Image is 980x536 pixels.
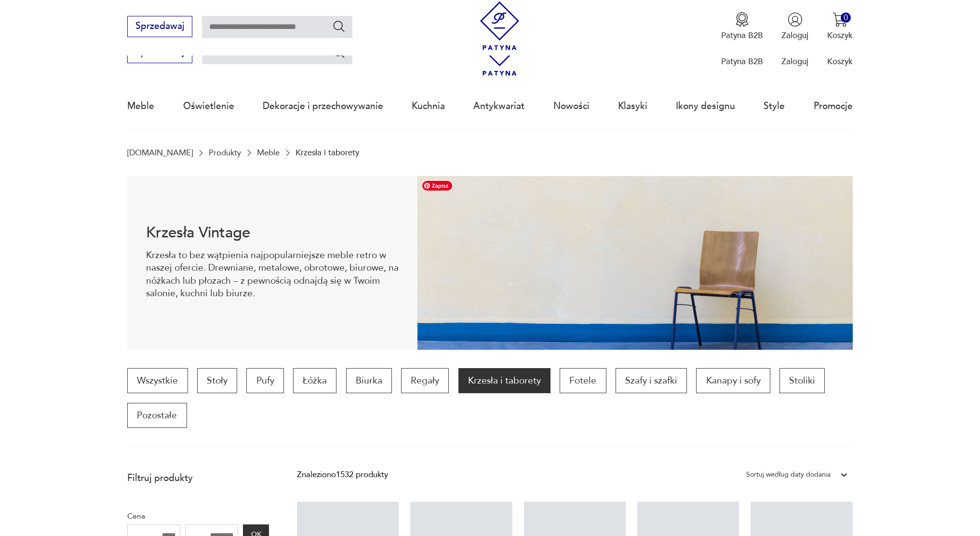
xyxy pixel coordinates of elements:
[146,249,399,300] p: Krzesła to bez wątpienia najpopularniejsze meble retro w naszej ofercie. Drewniane, metalowe, obr...
[257,148,280,157] a: Meble
[827,12,853,41] button: 0Koszyk
[246,368,283,393] a: Pufy
[209,148,241,157] a: Produkty
[263,84,383,128] a: Dekoracje i przechowywanie
[127,510,269,522] p: Cena
[127,472,269,484] p: Filtruj produkty
[332,45,346,59] button: Szukaj
[401,368,449,393] a: Regały
[764,84,785,128] a: Style
[127,368,188,393] a: Wszystkie
[814,84,853,128] a: Promocje
[841,13,851,23] div: 0
[127,403,187,428] a: Pozostałe
[616,368,687,393] a: Szafy i szafki
[475,1,524,50] img: Patyna - sklep z meblami i dekoracjami vintage
[735,12,750,27] img: Ikona medalu
[721,30,763,41] p: Patyna B2B
[553,84,590,128] a: Nowości
[295,148,359,157] p: Krzesła i taborety
[127,23,192,31] a: Sprzedawaj
[827,30,853,41] p: Koszyk
[560,368,606,393] a: Fotele
[827,56,853,67] p: Koszyk
[297,468,388,481] div: Znaleziono 1532 produkty
[788,12,803,27] img: Ikonka użytkownika
[781,12,808,41] button: Zaloguj
[696,368,770,393] a: Kanapy i sofy
[458,368,550,393] a: Krzesła i taborety
[618,84,647,128] a: Klasyki
[779,368,825,393] a: Stoliki
[412,84,445,128] a: Kuchnia
[832,12,847,27] img: Ikona koszyka
[332,19,346,33] button: Szukaj
[746,468,831,481] div: Sortuj według daty dodania
[422,181,452,191] span: Zapisz
[127,148,193,157] a: [DOMAIN_NAME]
[676,84,735,128] a: Ikony designu
[293,368,336,393] a: Łóżka
[183,84,234,128] a: Oświetlenie
[721,56,763,67] p: Patyna B2B
[781,30,808,41] p: Zaloguj
[197,368,237,393] a: Stoły
[127,49,192,57] a: Sprzedawaj
[721,12,763,41] button: Patyna B2B
[127,84,154,128] a: Meble
[346,368,392,393] a: Biurka
[127,16,192,37] button: Sprzedawaj
[473,84,524,128] a: Antykwariat
[721,12,763,41] a: Ikona medaluPatyna B2B
[781,56,808,67] p: Zaloguj
[146,226,399,240] h1: Krzesła Vintage
[417,176,853,350] img: bc88ca9a7f9d98aff7d4658ec262dcea.jpg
